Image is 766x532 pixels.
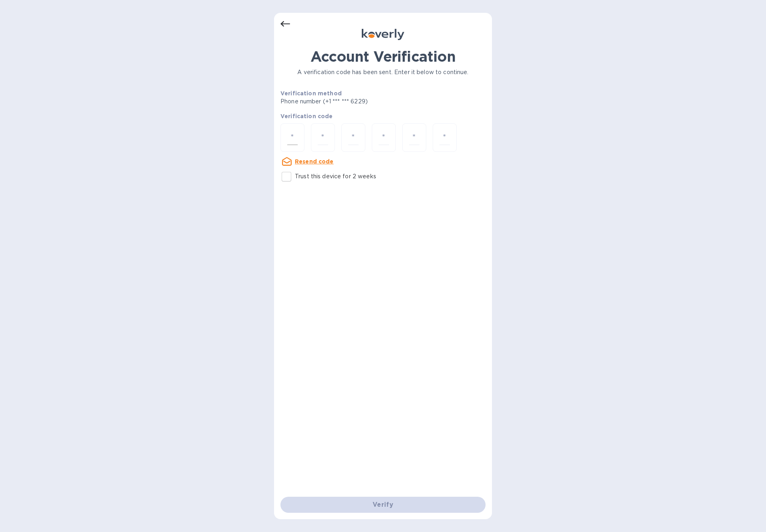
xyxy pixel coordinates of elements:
[280,48,486,65] h1: Account Verification
[280,97,429,106] p: Phone number (+1 *** *** 6229)
[280,68,486,77] p: A verification code has been sent. Enter it below to continue.
[280,112,486,120] p: Verification code
[295,158,334,165] u: Resend code
[295,172,376,181] p: Trust this device for 2 weeks
[280,90,342,97] b: Verification method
